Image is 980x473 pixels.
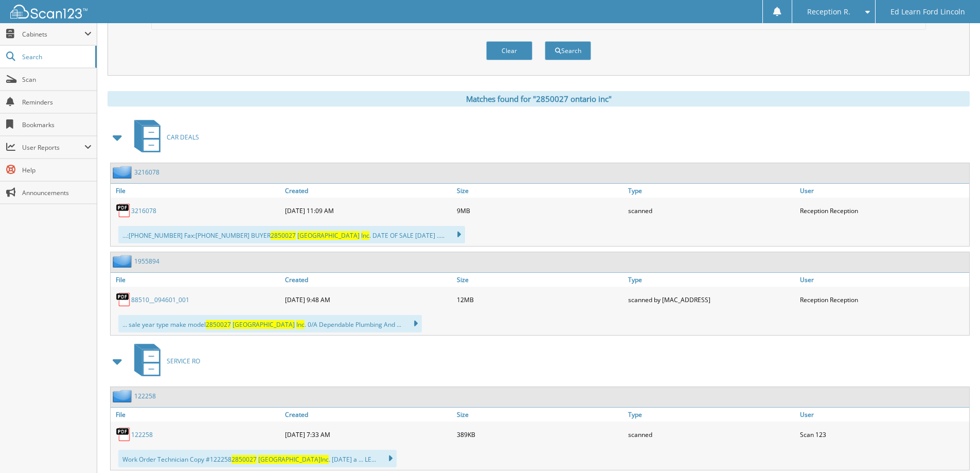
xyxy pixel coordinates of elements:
a: 88510__094601_001 [131,295,189,304]
div: ...:[PHONE_NUMBER] Fax:[PHONE_NUMBER] BUYER . DATE OF SALE [DATE] ..... [118,226,465,243]
a: User [797,184,969,198]
div: Matches found for "2850027 ontario inc" [108,91,970,107]
span: Search [22,52,90,61]
span: User Reports [22,143,84,152]
img: scan123-logo-white.svg [10,5,87,19]
a: Created [282,408,454,422]
img: folder2.png [113,255,134,268]
img: PDF.png [116,203,131,218]
a: Created [282,273,454,287]
a: File [111,273,282,287]
div: [DATE] 7:33 AM [282,424,454,445]
a: SERVICE RO [128,341,200,381]
span: SERVICE RO [167,357,200,365]
a: Type [626,184,797,198]
div: scanned by [MAC_ADDRESS] [626,289,797,310]
span: Inc [320,455,329,464]
div: 9MB [454,200,626,221]
a: 1955894 [134,257,159,266]
span: Ed Learn Ford Lincoln [890,9,965,15]
a: Size [454,273,626,287]
span: Cabinets [22,30,84,39]
div: [DATE] 9:48 AM [282,289,454,310]
span: Scan [22,75,92,84]
span: 2850027 [206,320,231,329]
span: Reminders [22,98,92,107]
span: Bookmarks [22,120,92,129]
img: PDF.png [116,292,131,307]
a: 3216078 [131,206,156,215]
div: 389KB [454,424,626,445]
span: 2850027 [231,455,257,464]
span: Help [22,166,92,174]
a: 122258 [134,392,156,400]
a: Type [626,408,797,422]
span: 2850027 [271,231,296,240]
a: File [111,184,282,198]
div: scanned [626,200,797,221]
div: scanned [626,424,797,445]
div: 12MB [454,289,626,310]
a: File [111,408,282,422]
a: CAR DEALS [128,117,199,157]
img: PDF.png [116,427,131,442]
span: Inc [361,231,369,240]
span: Reception R. [807,9,850,15]
button: Clear [486,41,532,60]
div: Reception Reception [797,200,969,221]
div: [DATE] 11:09 AM [282,200,454,221]
div: Scan 123 [797,424,969,445]
span: [GEOGRAPHIC_DATA] [258,455,320,464]
a: Created [282,184,454,198]
span: Inc [296,320,305,329]
a: Size [454,184,626,198]
a: Size [454,408,626,422]
div: Reception Reception [797,289,969,310]
div: ... sale year type make model . 0/A Dependable Plumbing And ... [118,315,422,332]
iframe: Chat Widget [929,424,980,473]
img: folder2.png [113,166,134,179]
a: 122258 [131,430,153,439]
button: Search [545,41,591,60]
a: User [797,273,969,287]
a: User [797,408,969,422]
span: Announcements [22,188,92,197]
span: CAR DEALS [167,133,199,142]
a: 3216078 [134,168,159,177]
span: [GEOGRAPHIC_DATA] [233,320,295,329]
div: Work Order Technician Copy #122258 . [DATE] a ... LE... [118,450,397,467]
span: [GEOGRAPHIC_DATA] [297,231,360,240]
a: Type [626,273,797,287]
img: folder2.png [113,390,134,402]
